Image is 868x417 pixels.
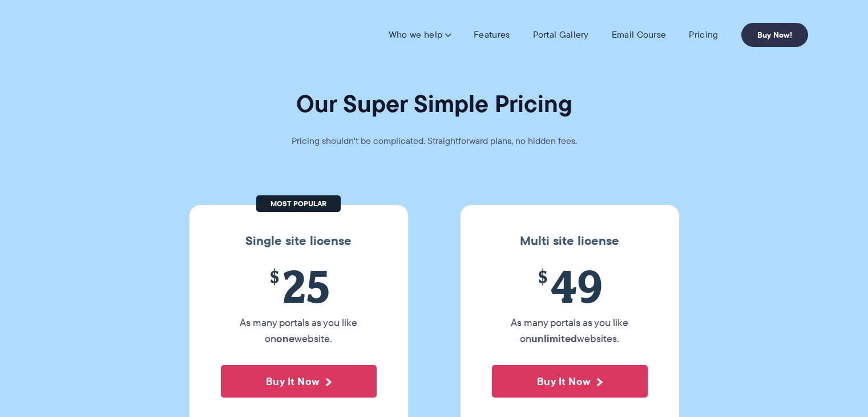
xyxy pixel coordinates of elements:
p: As many portals as you like on websites. [492,315,648,347]
button: Buy It Now [221,365,377,398]
button: Buy It Now [492,365,648,398]
strong: unlimited [531,331,577,346]
h3: Multi site license [472,234,668,248]
strong: one [276,331,294,346]
h3: Single site license [201,234,397,248]
span: 25 [221,260,377,312]
span: 49 [492,260,648,312]
a: Pricing [689,29,718,41]
a: Who we help [389,29,451,41]
a: Email Course [612,29,667,41]
p: Pricing shouldn't be complicated. Straightforward plans, no hidden fees. [263,133,605,149]
p: As many portals as you like on website. [221,315,377,347]
a: Features [474,29,510,41]
a: Portal Gallery [533,29,589,41]
a: Buy Now! [741,23,808,47]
